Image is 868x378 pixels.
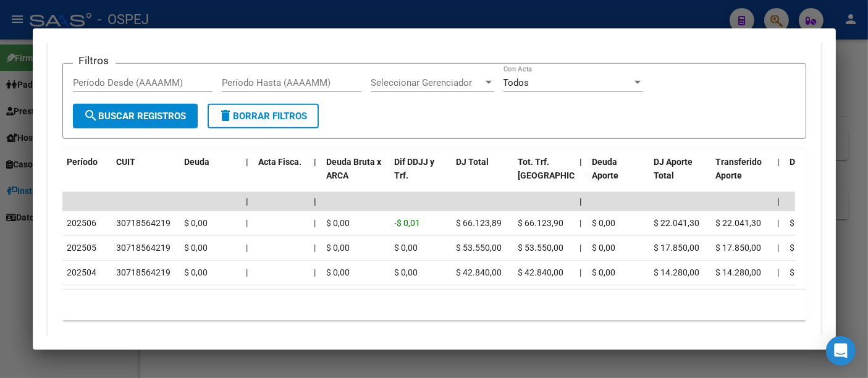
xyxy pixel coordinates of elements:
span: | [778,218,780,228]
span: $ 14.280,00 [654,267,700,277]
span: $ 0,00 [395,243,418,253]
button: Borrar Filtros [208,104,319,128]
span: | [246,157,249,167]
span: $ 22.041,30 [716,218,762,228]
span: $ 0,00 [185,218,208,228]
span: 202505 [67,243,97,253]
span: Acta Fisca. [259,157,302,167]
span: CUIT [117,157,136,167]
span: $ 0,00 [327,267,350,277]
div: Open Intercom Messenger [826,336,856,366]
mat-icon: search [84,108,99,123]
span: Todos [504,77,529,88]
span: DJ Aporte Total [654,157,693,181]
span: $ 17.850,00 [654,243,700,253]
span: Transferido Aporte [716,157,762,181]
span: $ 0,00 [327,243,350,253]
span: Seleccionar Gerenciador [371,77,483,88]
span: $ 14.280,00 [716,267,762,277]
datatable-header-cell: | [575,149,588,203]
span: $ 0,00 [592,243,616,253]
datatable-header-cell: Acta Fisca. [254,149,310,203]
span: 202506 [67,218,97,228]
span: | [580,157,583,167]
datatable-header-cell: Deuda Contr. [785,149,847,203]
span: $ 0,00 [395,267,418,277]
span: Deuda [185,157,210,167]
span: $ 0,00 [790,243,814,253]
span: $ 53.550,00 [518,243,564,253]
span: | [314,243,316,253]
datatable-header-cell: Transferido Aporte [711,149,773,203]
span: -$ 0,01 [395,218,421,228]
span: Tot. Trf. [GEOGRAPHIC_DATA] [518,157,602,181]
span: $ 66.123,89 [457,218,502,228]
span: | [314,196,317,206]
span: $ 0,00 [592,218,616,228]
span: Período [67,157,98,167]
datatable-header-cell: Deuda Bruta x ARCA [322,149,390,203]
span: $ 66.123,90 [518,218,564,228]
span: Deuda Aporte [592,157,619,181]
span: | [580,218,582,228]
datatable-header-cell: CUIT [112,149,180,203]
datatable-header-cell: Tot. Trf. Bruto [513,149,575,203]
span: | [778,157,780,167]
span: | [246,218,248,228]
span: | [314,267,316,277]
datatable-header-cell: Deuda Aporte [588,149,649,203]
span: $ 42.840,00 [457,267,502,277]
span: | [246,196,249,206]
span: | [778,196,780,206]
span: $ 0,00 [790,218,814,228]
span: | [580,196,583,206]
datatable-header-cell: DJ Aporte Total [649,149,711,203]
span: 202504 [67,267,97,277]
datatable-header-cell: | [773,149,785,203]
datatable-header-cell: DJ Total [452,149,513,203]
span: | [246,243,248,253]
span: $ 22.041,30 [654,218,700,228]
span: Dif DDJJ y Trf. [395,157,435,181]
span: $ 0,00 [185,243,208,253]
div: 30718564219 [117,216,171,230]
span: | [580,267,582,277]
span: Buscar Registros [84,111,187,122]
span: Borrar Filtros [219,111,308,122]
div: 30718564219 [117,241,171,255]
span: | [314,157,317,167]
span: $ 0,00 [327,218,350,228]
span: $ 42.840,00 [518,267,564,277]
span: $ 0,00 [185,267,208,277]
mat-icon: delete [219,108,234,123]
span: | [314,218,316,228]
span: DJ Total [457,157,489,167]
datatable-header-cell: Período [62,149,112,203]
datatable-header-cell: | [310,149,322,203]
span: $ 17.850,00 [716,243,762,253]
datatable-header-cell: Dif DDJJ y Trf. [390,149,452,203]
span: | [778,243,780,253]
span: $ 53.550,00 [457,243,502,253]
datatable-header-cell: | [242,149,254,203]
datatable-header-cell: Deuda [180,149,242,203]
h3: Filtros [73,54,116,67]
span: | [778,267,780,277]
span: | [246,267,248,277]
span: $ 0,00 [790,267,814,277]
span: Deuda Contr. [790,157,841,167]
span: Deuda Bruta x ARCA [327,157,382,181]
button: Buscar Registros [73,104,198,128]
span: | [580,243,582,253]
div: 30718564219 [117,266,171,280]
span: $ 0,00 [592,267,616,277]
